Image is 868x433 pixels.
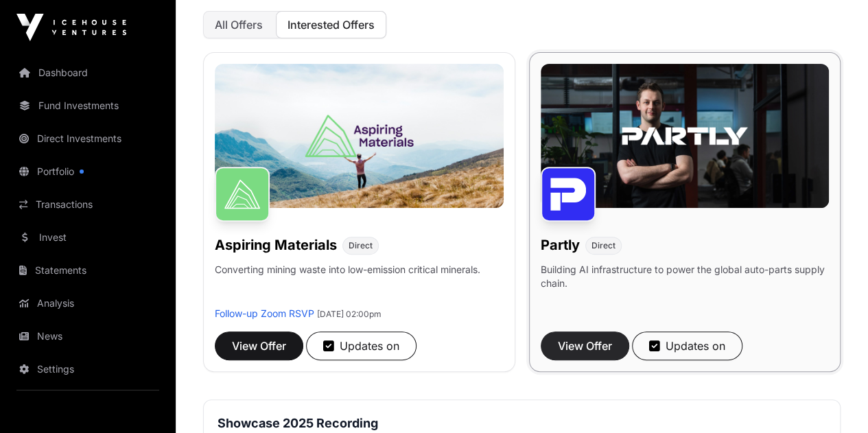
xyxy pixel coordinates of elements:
button: All Offers [203,11,274,38]
button: Updates on [306,331,417,360]
img: Aspiring-Banner.jpg [215,64,504,208]
strong: Showcase 2025 Recording [218,416,378,430]
a: Portfolio [11,156,165,187]
span: [DATE] 02:00pm [317,309,382,319]
button: View Offer [215,331,303,360]
div: Widget de chat [799,367,868,433]
img: Icehouse Ventures Logo [16,14,126,41]
a: Invest [11,222,165,253]
h1: Partly [541,235,580,255]
button: Interested Offers [276,11,386,38]
a: Statements [11,255,165,285]
div: Updates on [323,338,399,354]
a: Analysis [11,288,165,318]
span: Interested Offers [288,18,375,32]
span: Direct [591,240,615,251]
img: Aspiring Materials [215,167,270,222]
a: Follow-up Zoom RSVP [215,307,314,319]
h1: Aspiring Materials [215,235,337,255]
a: News [11,321,165,351]
iframe: Chat Widget [799,367,868,433]
a: Dashboard [11,58,165,88]
span: All Offers [215,18,263,32]
p: Converting mining waste into low-emission critical minerals. [215,263,480,307]
span: Direct [349,240,373,251]
img: Partly [541,167,596,222]
div: Updates on [649,338,725,354]
a: Transactions [11,189,165,220]
a: Settings [11,354,165,384]
p: Building AI infrastructure to power the global auto-parts supply chain. [541,263,830,307]
span: View Offer [558,338,612,354]
a: Fund Investments [11,91,165,121]
img: Partly-Banner.jpg [541,64,830,208]
button: View Offer [541,331,629,360]
button: Updates on [632,331,742,360]
a: Direct Investments [11,124,165,154]
span: View Offer [232,338,286,354]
